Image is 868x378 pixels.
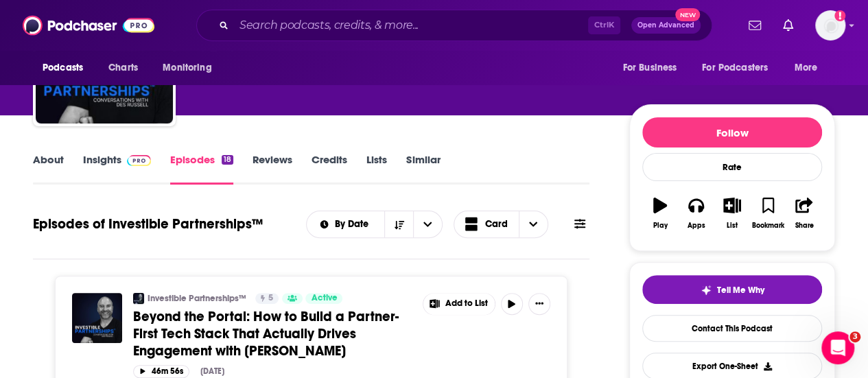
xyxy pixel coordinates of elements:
[688,222,705,230] div: Apps
[815,10,845,40] img: User Profile
[255,293,279,304] a: 5
[366,153,387,185] a: Lists
[815,10,845,40] span: Logged in as crenshawcomms
[133,293,144,304] img: Investible Partnerships™
[33,215,263,233] h1: Episodes of Investible Partnerships™
[849,331,860,342] span: 3
[750,189,786,238] button: Bookmark
[384,211,413,237] button: Sort Direction
[743,14,766,37] a: Show notifications dropdown
[108,58,138,78] span: Charts
[834,10,845,21] svg: Add a profile image
[445,298,488,309] span: Add to List
[702,58,768,78] span: For Podcasters
[148,293,246,304] a: Investible Partnerships™
[727,222,738,230] div: List
[642,153,822,181] div: Rate
[752,222,784,230] div: Bookmark
[678,189,714,238] button: Apps
[642,117,822,147] button: Follow
[714,189,750,238] button: List
[153,55,229,81] button: open menu
[642,275,822,304] button: tell me why sparkleTell Me Why
[33,55,101,81] button: open menu
[631,17,701,34] button: Open AdvancedNew
[485,220,508,229] span: Card
[312,153,347,185] a: Credits
[99,55,146,81] a: Charts
[43,58,83,78] span: Podcasts
[406,153,440,185] a: Similar
[717,285,764,296] span: Tell Me Why
[675,8,700,21] span: New
[133,365,189,378] button: 46m 56s
[413,211,442,237] button: open menu
[786,189,822,238] button: Share
[637,22,694,29] span: Open Advanced
[23,12,154,38] img: Podchaser - Follow, Share and Rate Podcasts
[163,58,211,78] span: Monitoring
[777,14,799,37] a: Show notifications dropdown
[795,58,818,78] span: More
[701,285,712,296] img: tell me why sparkle
[83,153,151,185] a: InsightsPodchaser Pro
[170,153,233,185] a: Episodes18
[127,155,151,166] img: Podchaser Pro
[253,153,292,185] a: Reviews
[311,292,337,305] span: Active
[200,366,224,376] div: [DATE]
[268,292,273,305] span: 5
[821,331,854,364] iframe: Intercom live chat
[642,189,678,238] button: Play
[693,55,788,81] button: open menu
[454,211,548,238] button: Choose View
[196,10,712,41] div: Search podcasts, credits, & more...
[815,10,845,40] button: Show profile menu
[72,293,122,343] img: Beyond the Portal: How to Build a Partner-First Tech Stack That Actually Drives Engagement with T...
[528,293,550,315] button: Show More Button
[234,14,588,36] input: Search podcasts, credits, & more...
[307,220,384,229] button: open menu
[133,308,399,359] span: Beyond the Portal: How to Build a Partner-First Tech Stack That Actually Drives Engagement with [...
[613,55,694,81] button: open menu
[335,220,373,229] span: By Date
[588,16,620,34] span: Ctrl K
[785,55,835,81] button: open menu
[222,155,233,165] div: 18
[795,222,813,230] div: Share
[306,211,443,238] h2: Choose List sort
[653,222,668,230] div: Play
[33,153,64,185] a: About
[622,58,677,78] span: For Business
[642,315,822,342] a: Contact This Podcast
[133,308,413,359] a: Beyond the Portal: How to Build a Partner-First Tech Stack That Actually Drives Engagement with [...
[423,293,495,315] button: Show More Button
[305,293,342,304] a: Active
